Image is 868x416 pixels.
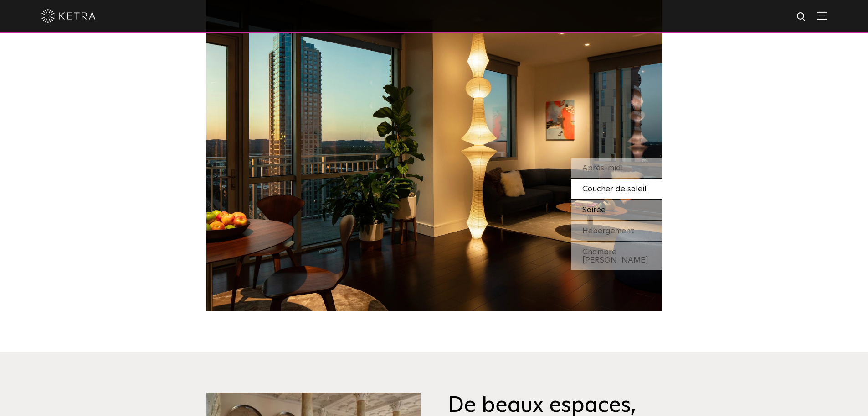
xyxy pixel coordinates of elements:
[582,227,634,235] font: Hébergement
[582,185,647,193] font: Coucher de soleil
[796,11,807,23] img: icône de recherche
[817,11,827,20] img: Hamburger%20Nav.svg
[41,9,96,23] img: ketra-logo-2019-blanc
[582,164,623,172] font: Après-midi
[582,206,606,214] font: Soirée
[582,248,648,264] font: Chambre [PERSON_NAME]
